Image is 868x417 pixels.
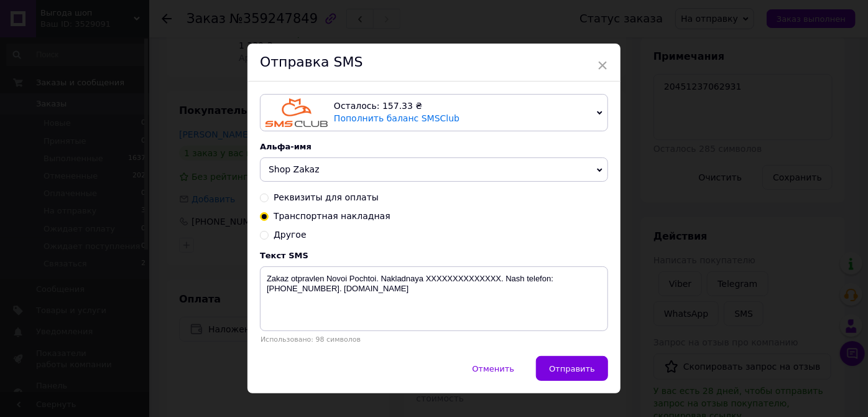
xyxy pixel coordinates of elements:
span: Отправить [549,364,595,373]
span: Реквизиты для оплаты [274,192,379,202]
span: Shop Zakaz [269,164,320,174]
div: Осталось: 157.33 ₴ [334,100,592,113]
span: Альфа-имя [260,142,312,151]
div: Текст SMS [260,251,608,260]
a: Пополнить баланс SMSClub [334,113,459,123]
textarea: Zakaz otpravlen Novoi Pochtoi. Nakladnaya XXXXXXXXXXXXXX. Nash telefon: [PHONE_NUMBER]. [DOMAIN_N... [260,266,608,331]
button: Отменить [459,356,527,381]
span: Другое [274,230,307,240]
span: × [597,55,608,76]
button: Отправить [536,356,608,381]
div: Использовано: 98 символов [260,335,608,344]
div: Отправка SMS [247,44,621,82]
span: Отменить [472,364,514,373]
span: Транспортная накладная [274,211,390,221]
